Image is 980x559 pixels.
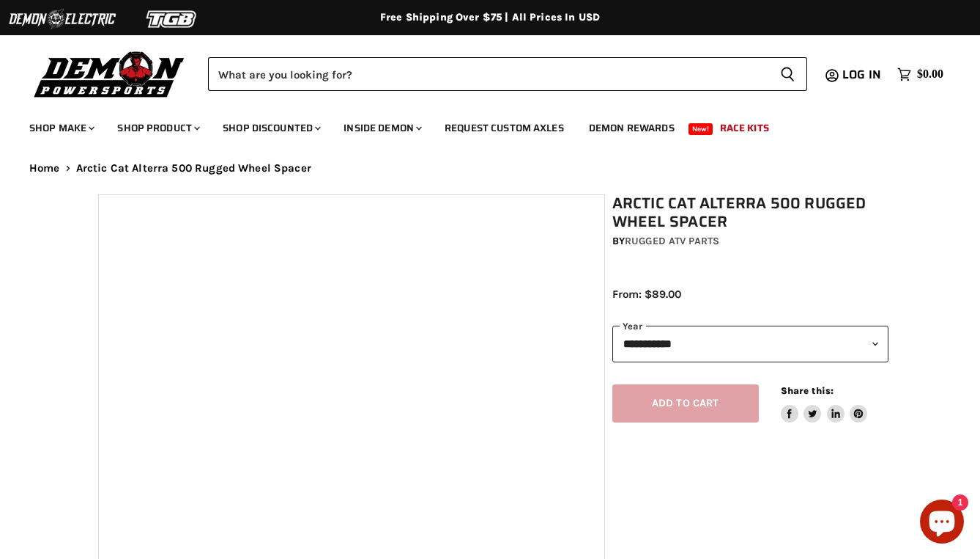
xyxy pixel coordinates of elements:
a: Shop Discounted [212,113,330,143]
img: Demon Electric Logo 2 [7,5,117,33]
span: Log in [842,65,881,84]
span: From: $89.00 [612,288,681,301]
img: Demon Powersports [29,48,190,100]
img: TGB Logo 2 [117,5,227,33]
a: $0.00 [890,64,951,85]
select: year [612,326,888,362]
span: Share this: [781,385,834,396]
a: Request Custom Axles [434,113,575,143]
div: by [612,233,888,249]
a: Rugged ATV Parts [625,235,719,247]
a: Demon Rewards [578,113,686,143]
h1: Arctic Cat Alterra 500 Rugged Wheel Spacer [612,194,888,231]
inbox-online-store-chat: Shopify online store chat [916,500,968,547]
form: Product [208,57,807,91]
span: New! [688,123,713,135]
button: Search [768,57,807,91]
span: $0.00 [917,67,943,81]
a: Home [29,162,60,175]
ul: Main menu [18,107,940,143]
a: Log in [836,68,890,81]
span: Arctic Cat Alterra 500 Rugged Wheel Spacer [76,162,311,175]
a: Shop Product [106,113,209,143]
a: Inside Demon [333,113,431,143]
aside: Share this: [781,384,868,423]
input: Search [208,57,768,91]
a: Shop Make [18,113,103,143]
a: Race Kits [709,113,780,143]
